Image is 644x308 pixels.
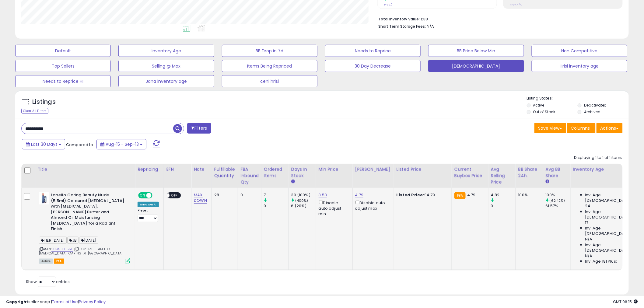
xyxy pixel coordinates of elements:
[39,259,53,264] span: All listings currently available for purchase on Amazon
[597,123,623,133] button: Actions
[510,3,522,6] small: Prev: N/A
[574,155,623,161] div: Displaying 1 to 1 of 1 items
[138,208,159,222] div: Preset:
[397,166,449,173] div: Listed Price
[106,141,139,147] span: Aug-15 - Sep-13
[39,247,123,256] span: | SKU: JB25-LABELLO-[MEDICAL_DATA]-CARING-X1-[GEOGRAPHIC_DATA]
[325,60,421,72] button: 30 Day Decrease
[546,192,570,198] div: 100%
[26,279,70,285] span: Show: entries
[491,192,516,198] div: 4.82
[491,166,513,185] div: Avg Selling Price
[138,166,161,173] div: Repricing
[397,192,447,198] div: £4.79
[573,166,643,173] div: Inventory Age
[214,166,235,179] div: Fulfillable Quantity
[52,299,78,305] a: Terms of Use
[51,247,73,252] a: B09SBFH5ST
[454,192,466,199] small: FBA
[31,141,58,147] span: Last 30 Days
[319,199,348,217] div: Disable auto adjust min
[39,192,49,205] img: 31JQbxFrcTL._SL40_.jpg
[532,45,627,57] button: Non Competitive
[585,259,617,264] span: Inv. Age 181 Plus:
[454,166,486,179] div: Current Buybox Price
[518,166,541,179] div: BB Share 24h.
[118,45,214,57] button: Inventory Age
[355,192,364,198] a: 4.79
[585,242,641,253] span: Inv. Age [DEMOGRAPHIC_DATA]-180:
[264,166,286,179] div: Ordered Items
[39,192,130,263] div: ASIN:
[118,75,214,87] button: Jana inventory age
[291,192,316,198] div: 30 (100%)
[546,203,570,209] div: 61.57%
[355,199,389,211] div: Disable auto adjust max
[214,192,233,198] div: 28
[37,166,132,173] div: Title
[291,203,316,209] div: 6 (20%)
[264,203,289,209] div: 0
[397,192,424,198] b: Listed Price:
[533,103,544,108] label: Active
[319,192,327,198] a: 3.53
[295,198,308,203] small: (400%)
[240,192,257,198] div: 0
[427,23,434,29] span: N/A
[584,103,607,108] label: Deactivated
[533,109,555,114] label: Out of Stock
[355,166,391,173] div: [PERSON_NAME]
[79,299,106,305] a: Privacy Policy
[571,125,590,131] span: Columns
[6,299,106,305] div: seller snap | |
[118,60,214,72] button: Selling @ Max
[152,193,161,198] span: OFF
[32,98,56,106] h5: Listings
[585,209,641,220] span: Inv. Age [DEMOGRAPHIC_DATA]:
[96,139,146,149] button: Aug-15 - Sep-13
[467,192,476,198] span: 4.79
[194,166,209,173] div: Note
[527,96,629,101] p: Listing States:
[613,299,638,305] span: 2025-10-14 06:15 GMT
[166,166,189,173] div: EFN
[585,203,590,209] span: 24
[222,60,317,72] button: Items Being Repriced
[222,75,317,87] button: ceni hrisi
[584,109,600,114] label: Archived
[138,202,159,207] div: Amazon AI
[139,193,146,198] span: ON
[319,166,350,173] div: Min Price
[546,179,549,184] small: Avg BB Share.
[67,237,79,244] span: JB
[170,193,180,198] span: OFF
[264,192,289,198] div: 7
[291,166,313,179] div: Days In Stock
[534,123,566,133] button: Save View
[585,192,641,203] span: Inv. Age [DEMOGRAPHIC_DATA]:
[585,253,593,259] span: N/A
[567,123,596,133] button: Columns
[378,15,618,22] li: £38
[51,192,125,233] b: Labello Caring Beauty Nude (5.5ml) Coloured [MEDICAL_DATA] with [MEDICAL_DATA], [PERSON_NAME] But...
[6,299,28,305] strong: Copyright
[532,60,627,72] button: Hrisi inventory age
[518,192,538,198] div: 100%
[66,142,94,148] span: Compared to:
[378,16,420,22] b: Total Inventory Value:
[585,226,641,236] span: Inv. Age [DEMOGRAPHIC_DATA]:
[39,237,67,244] span: TIER [DATE]
[428,60,524,72] button: [DEMOGRAPHIC_DATA]
[15,45,111,57] button: Default
[585,236,593,242] span: N/A
[15,75,111,87] button: Needs to Reprice HI
[550,198,565,203] small: (62.42%)
[546,166,568,179] div: Avg BB Share
[378,24,426,29] b: Short Term Storage Fees:
[194,192,207,204] a: MAX DOWN
[585,220,589,226] span: 17
[21,108,48,114] div: Clear All Filters
[22,139,65,149] button: Last 30 Days
[222,45,317,57] button: BB Drop in 7d
[79,237,98,244] span: [DATE]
